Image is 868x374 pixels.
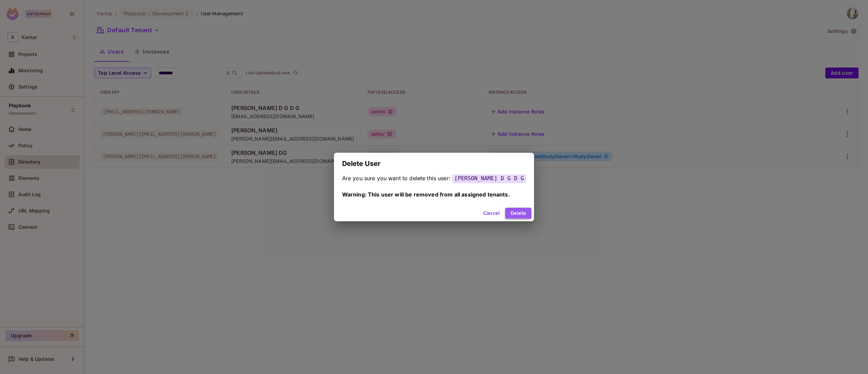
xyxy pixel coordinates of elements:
[342,175,451,182] span: Are you sure you want to delete this user:
[480,208,502,219] button: Cancel
[505,208,531,219] button: Delete
[452,173,526,183] span: [PERSON_NAME] D G D G
[342,191,510,198] span: Warning: This user will be removed from all assigned tenants.
[334,153,534,174] h2: Delete User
